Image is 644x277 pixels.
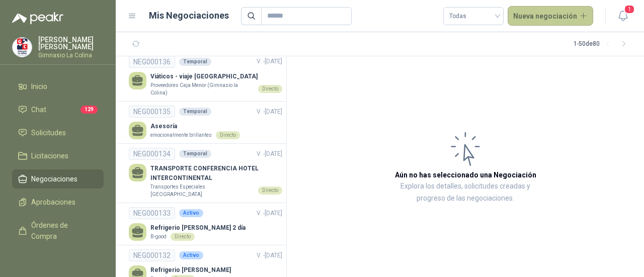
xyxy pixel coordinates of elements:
[150,81,254,97] p: Proveedores Caja Menor (Gimnasio la Colina)
[257,108,282,115] span: V. - [DATE]
[12,250,104,269] a: Manuales y ayuda
[31,104,46,115] span: Chat
[12,77,104,96] a: Inicio
[31,197,75,208] span: Aprobaciones
[129,249,175,261] div: NEG000132
[129,148,282,199] a: NEG000134TemporalV. -[DATE] TRANSPORTE CONFERENCIA HOTEL INTERCONTINENTALTransportes Especiales [...
[150,265,231,275] p: Refrigerio [PERSON_NAME]
[179,150,211,158] div: Temporal
[129,207,282,241] a: NEG000133ActivoV. -[DATE] Refrigerio [PERSON_NAME] 2 díaB-goodDirecto
[12,12,63,24] img: Logo peakr
[12,100,104,119] a: Chat129
[12,169,104,189] a: Negociaciones
[150,72,282,81] p: Viáticos - viaje [GEOGRAPHIC_DATA]
[12,146,104,165] a: Licitaciones
[257,252,282,259] span: V. - [DATE]
[80,106,98,114] span: 129
[129,56,282,97] a: NEG000136TemporalV. -[DATE] Viáticos - viaje [GEOGRAPHIC_DATA]Proveedores Caja Menor (Gimnasio la...
[31,150,68,161] span: Licitaciones
[129,207,175,219] div: NEG000133
[12,216,104,246] a: Órdenes de Compra
[150,122,240,131] p: Asesoría
[12,123,104,142] a: Solicitudes
[258,187,282,195] div: Directo
[574,36,632,52] div: 1 - 50 de 80
[624,5,635,14] span: 1
[150,233,167,241] p: B-good
[150,183,254,199] p: Transportes Especiales [GEOGRAPHIC_DATA]
[614,7,632,25] button: 1
[13,38,32,57] img: Company Logo
[258,85,282,93] div: Directo
[395,169,536,180] h3: Aún no has seleccionado una Negociación
[129,56,175,68] div: NEG000136
[31,220,94,242] span: Órdenes de Compra
[149,9,229,23] h1: Mis Negociaciones
[257,58,282,65] span: V. - [DATE]
[449,9,498,24] span: Todas
[387,180,543,205] p: Explora los detalles, solicitudes creadas y progreso de las negociaciones.
[150,164,282,183] p: TRANSPORTE CONFERENCIA HOTEL INTERCONTINENTAL
[38,36,104,50] p: [PERSON_NAME] [PERSON_NAME]
[508,6,594,26] button: Nueva negociación
[38,52,104,58] p: Gimnasio La Colina
[129,148,175,160] div: NEG000134
[179,251,203,259] div: Activo
[31,81,47,92] span: Inicio
[150,223,246,233] p: Refrigerio [PERSON_NAME] 2 día
[179,108,211,116] div: Temporal
[12,193,104,212] a: Aprobaciones
[171,233,195,241] div: Directo
[129,106,282,139] a: NEG000135TemporalV. -[DATE] Asesoríaemocionalmente brillantesDirecto
[179,58,211,66] div: Temporal
[150,131,212,139] p: emocionalmente brillantes
[31,127,66,138] span: Solicitudes
[257,210,282,217] span: V. - [DATE]
[179,209,203,217] div: Activo
[216,131,240,139] div: Directo
[257,150,282,157] span: V. - [DATE]
[31,173,77,184] span: Negociaciones
[129,106,175,118] div: NEG000135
